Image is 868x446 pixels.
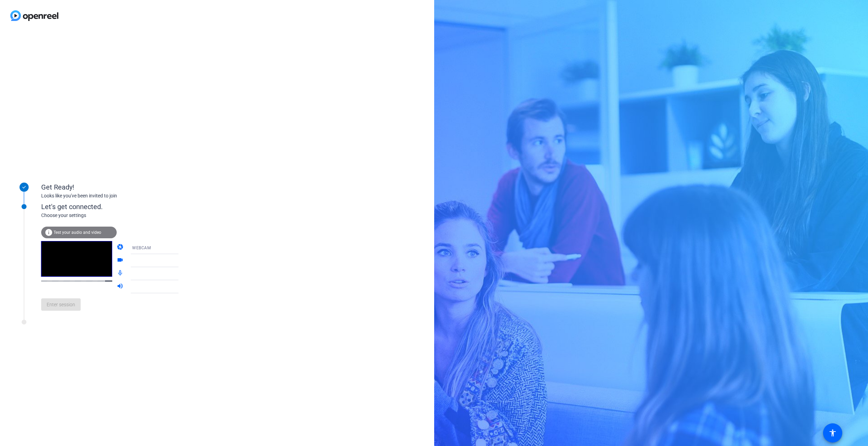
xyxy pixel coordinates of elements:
div: Looks like you've been invited to join [41,192,178,199]
span: WEBCAM [132,245,151,250]
span: Test your audio and video [54,230,101,235]
mat-icon: camera [117,243,125,252]
mat-icon: accessibility [829,429,837,437]
mat-icon: info [45,228,53,237]
div: Let's get connected. [41,202,193,212]
div: Get Ready! [41,182,178,192]
mat-icon: videocam [117,256,125,265]
mat-icon: mic_none [117,270,125,278]
div: Choose your settings [41,212,193,219]
mat-icon: volume_up [117,283,125,291]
